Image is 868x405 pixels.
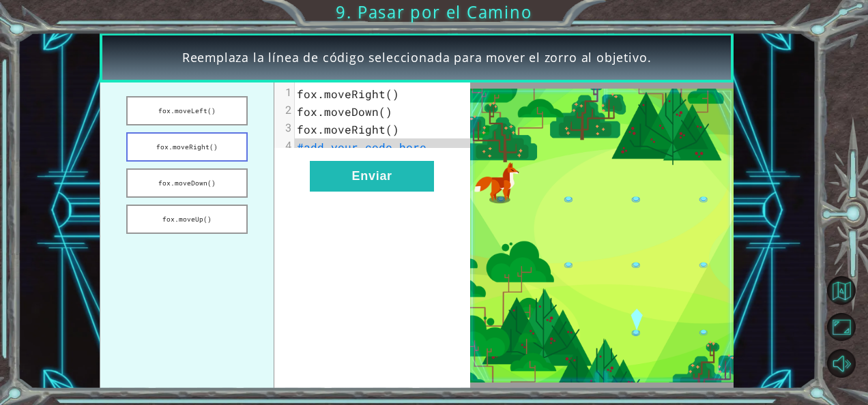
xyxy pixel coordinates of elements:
[182,49,652,66] span: Reemplaza la línea de código seleccionada para mover el zorro al objetivo.
[297,122,399,136] span: fox.moveRight()
[126,168,248,198] button: fox.moveDown()
[274,121,294,134] div: 3
[126,132,248,162] button: fox.moveRight()
[297,140,426,154] span: #add your code here
[274,103,294,117] div: 2
[470,89,734,382] img: Interactive Art
[274,85,294,99] div: 1
[297,87,399,101] span: fox.moveRight()
[829,272,868,308] a: Volver al mapa
[126,96,248,125] button: fox.moveLeft()
[827,276,856,305] button: Volver al mapa
[297,104,392,119] span: fox.moveDown()
[827,313,856,342] button: Maximizar navegador
[827,349,856,378] button: Sonido apagado
[274,138,294,152] div: 4
[310,161,434,192] button: Enviar
[126,205,248,234] button: fox.moveUp()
